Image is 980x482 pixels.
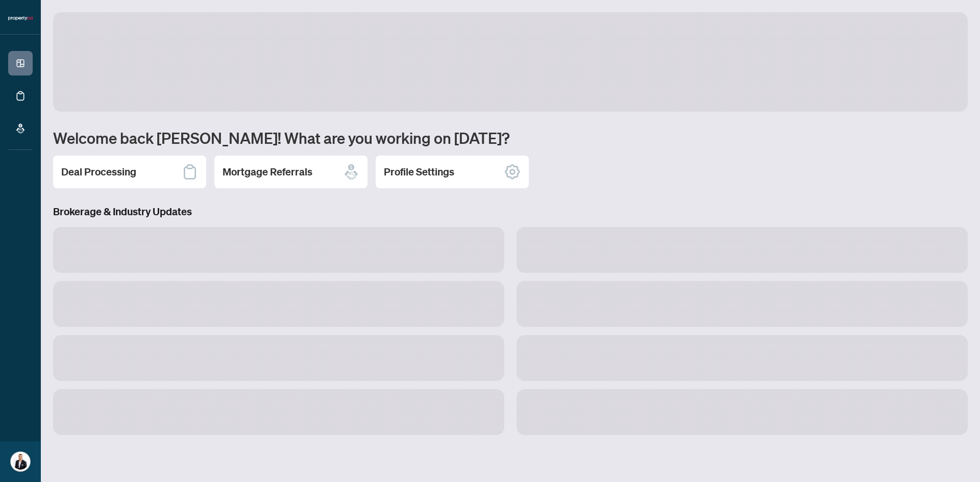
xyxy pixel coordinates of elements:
h2: Profile Settings [384,165,454,179]
h3: Brokerage & Industry Updates [53,205,968,219]
img: Profile Icon [11,452,30,471]
h2: Deal Processing [61,165,136,179]
h1: Welcome back [PERSON_NAME]! What are you working on [DATE]? [53,128,968,147]
img: logo [8,15,33,21]
h2: Mortgage Referrals [223,165,312,179]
